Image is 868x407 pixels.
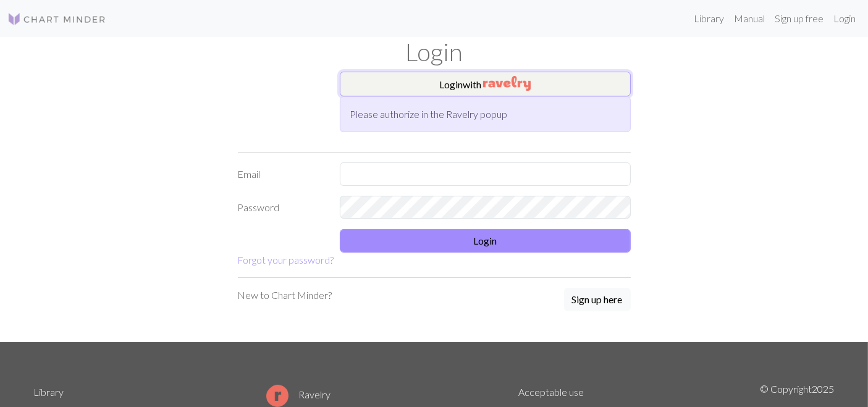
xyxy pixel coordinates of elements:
[729,6,770,31] a: Manual
[266,388,331,400] a: Ravelry
[7,12,106,27] img: Logo
[340,72,631,96] button: Loginwith
[238,288,332,303] p: New to Chart Minder?
[340,96,631,132] div: Please authorize in the Ravelry popup
[689,6,729,31] a: Library
[770,6,828,31] a: Sign up free
[518,386,584,398] a: Acceptable use
[230,196,332,219] label: Password
[238,254,334,266] a: Forgot your password?
[564,288,631,313] a: Sign up here
[828,6,861,31] a: Login
[34,386,64,398] a: Library
[483,76,531,91] img: Ravelry
[27,37,842,67] h1: Login
[230,162,332,186] label: Email
[266,385,289,407] img: Ravelry logo
[564,288,631,311] button: Sign up here
[340,229,631,253] button: Login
